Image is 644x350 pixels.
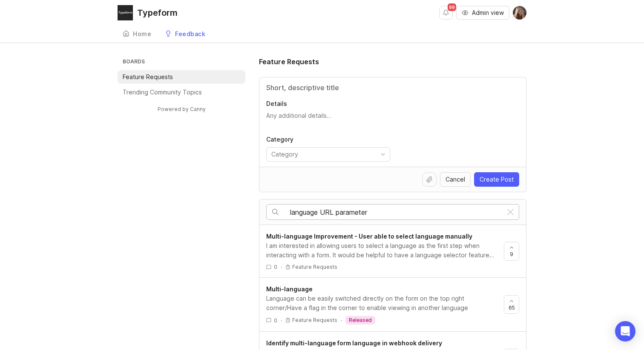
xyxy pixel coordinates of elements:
[118,5,133,20] img: Typeform logo
[133,31,151,37] div: Home
[376,151,390,158] svg: toggle icon
[446,175,465,184] span: Cancel
[121,57,245,68] h3: Boards
[504,242,519,261] button: 9
[123,88,202,97] p: Trending Community Topics
[123,73,173,81] p: Feature Requests
[281,317,282,324] div: ·
[266,285,504,324] a: Multi-languageLanguage can be easily switched directly on the form on the top right corner/Have a...
[439,6,453,20] button: Notifications
[448,3,456,11] span: 99
[292,264,337,270] p: Feature Requests
[266,83,519,93] input: Title
[456,6,509,20] button: Admin view
[266,147,390,162] div: toggle menu
[266,135,390,144] p: Category
[274,317,277,324] span: 0
[341,317,342,324] div: ·
[504,295,519,314] button: 65
[474,172,519,187] button: Create Post
[266,339,442,347] span: Identify multi-language form language in webhook delivery
[137,9,178,17] div: Typeform
[156,104,207,114] a: Powered by Canny
[281,263,282,270] div: ·
[266,285,313,293] span: Multi-language
[274,263,277,270] span: 0
[472,9,504,17] span: Admin view
[271,150,375,159] input: Category
[266,111,519,128] textarea: Details
[259,57,319,67] h1: Feature Requests
[118,85,245,99] a: Trending Community Topics
[349,317,372,324] p: released
[266,241,497,260] div: I am interested in allowing users to select a language as the first step when interacting with a ...
[509,304,515,311] span: 65
[290,208,502,217] input: Search…
[118,70,245,84] a: Feature Requests
[175,31,205,37] div: Feedback
[480,175,514,184] span: Create Post
[160,26,210,43] a: Feedback
[292,317,337,324] p: Feature Requests
[510,250,513,258] span: 9
[118,26,156,43] a: Home
[266,232,504,270] a: Multi-language Improvement - User able to select language manuallyI am interested in allowing use...
[266,100,519,108] p: Details
[615,321,635,341] div: Open Intercom Messenger
[513,6,526,20] img: Laura Marco
[266,233,472,240] span: Multi-language Improvement - User able to select language manually
[440,172,471,187] button: Cancel
[266,294,497,313] div: Language can be easily switched directly on the form on the top right corner/Have a flag in the c...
